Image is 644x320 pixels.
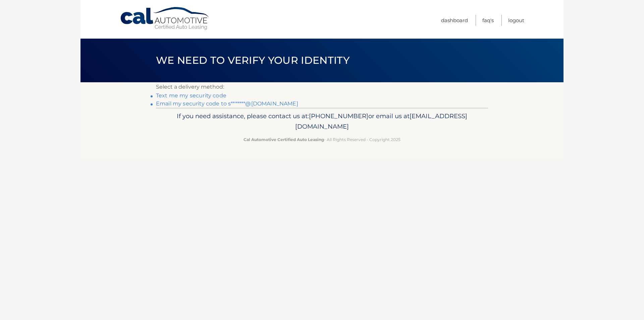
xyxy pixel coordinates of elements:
[508,15,524,26] a: Logout
[120,7,210,31] a: Cal Automotive
[160,136,484,143] p: - All Rights Reserved - Copyright 2025
[156,100,298,107] a: Email my security code to s*******@[DOMAIN_NAME]
[156,82,488,92] p: Select a delivery method:
[156,92,226,99] a: Text me my security code
[244,137,324,142] strong: Cal Automotive Certified Auto Leasing
[156,54,350,66] span: We need to verify your identity
[441,15,468,26] a: Dashboard
[160,111,484,132] p: If you need assistance, please contact us at: or email us at
[482,15,494,26] a: FAQ's
[309,112,368,120] span: [PHONE_NUMBER]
